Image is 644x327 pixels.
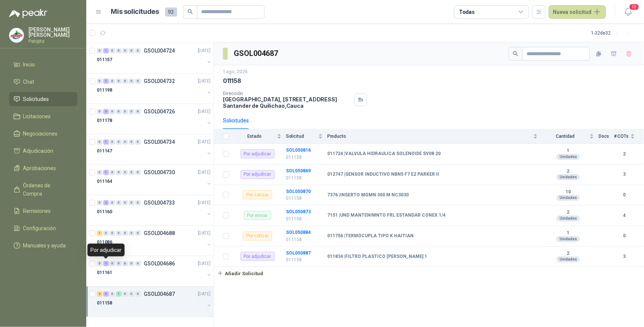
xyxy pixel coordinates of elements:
a: SOL050870 [286,189,311,194]
div: 1 [97,231,102,236]
div: Por enviar [244,211,271,220]
a: Aprobaciones [9,161,77,175]
div: 0 [97,48,102,53]
p: GSOL004687 [144,291,175,297]
span: Órdenes de Compra [23,181,70,198]
div: 0 [110,78,115,84]
p: 011158 [286,215,323,223]
p: Patojito [29,39,77,44]
div: Por adjudicar [241,170,275,179]
div: 1 [116,291,122,297]
div: 0 [110,139,115,145]
p: GSOL004730 [144,170,175,175]
div: 0 [116,139,122,145]
div: Unidades [557,195,580,201]
p: GSOL004688 [144,231,175,236]
a: Remisiones [9,204,77,218]
a: SOL050873 [286,209,311,214]
a: 0 2 0 0 0 0 0 GSOL004733[DATE] 011160 [97,198,212,222]
b: 2 [614,151,635,158]
div: 0 [135,291,141,297]
a: 1 0 0 0 0 0 0 GSOL004688[DATE] 011086 [97,229,212,253]
img: Logo peakr [9,9,47,18]
p: Dirección [223,91,351,96]
a: 0 1 0 0 0 0 0 GSOL004734[DATE] 011147 [97,137,212,161]
div: 0 [129,139,134,145]
p: [GEOGRAPHIC_DATA], [STREET_ADDRESS] Santander de Quilichao , Cauca [223,96,351,109]
div: 0 [97,170,102,175]
div: 0 [110,200,115,205]
div: 2 [97,291,102,297]
span: Chat [23,78,35,86]
b: 2 [542,209,594,215]
th: Solicitud [286,129,327,144]
span: Solicitud [286,134,317,139]
div: 0 [122,78,128,84]
div: 0 [103,231,109,236]
span: Cantidad [542,134,588,139]
div: Todas [459,8,475,16]
p: [DATE] [198,78,211,85]
p: 011086 [97,239,112,246]
div: 0 [135,48,141,53]
p: 011198 [97,87,112,94]
th: Estado [233,129,286,144]
img: Company Logo [9,28,24,42]
a: Negociaciones [9,127,77,141]
span: # COTs [614,134,629,139]
div: 0 [110,231,115,236]
div: 0 [116,231,122,236]
div: 0 [116,109,122,114]
p: 1 ago, 2025 [223,68,248,75]
div: 0 [97,200,102,205]
th: # COTs [614,129,644,144]
p: 011158 [286,256,323,264]
div: 0 [116,170,122,175]
div: Por adjudicar [241,149,275,158]
div: Unidades [557,174,580,180]
div: 0 [110,109,115,114]
a: 0 1 0 0 0 0 0 GSOL004724[DATE] 011157 [97,46,212,70]
a: SOL050816 [286,148,311,153]
div: 0 [116,200,122,205]
div: 0 [129,109,134,114]
p: GSOL004733 [144,200,175,205]
div: 0 [129,261,134,266]
div: 0 [122,48,128,53]
span: Estado [233,134,275,139]
div: 0 [135,78,141,84]
b: 1 [542,148,594,154]
a: 0 2 0 0 0 0 0 GSOL004726[DATE] 011178 [97,107,212,131]
div: 0 [135,200,141,205]
span: search [513,51,518,56]
div: 0 [110,170,115,175]
h1: Mis solicitudes [111,6,159,17]
a: SOL050887 [286,250,311,256]
p: 011164 [97,178,112,185]
b: 0 [614,191,635,199]
div: 0 [122,170,128,175]
div: 0 [116,48,122,53]
a: 0 1 0 0 0 0 0 GSOL004730[DATE] 011164 [97,168,212,192]
p: [DATE] [198,47,211,54]
div: 0 [129,231,134,236]
p: [DATE] [198,169,211,176]
b: 3 [614,253,635,260]
span: Producto [327,134,532,139]
div: 0 [97,139,102,145]
div: Por adjudicar [241,252,275,261]
button: 13 [621,5,635,19]
div: 0 [122,291,128,297]
span: Inicio [23,60,35,69]
div: 0 [129,291,134,297]
button: Añadir Solicitud [214,267,266,280]
span: Configuración [23,224,56,232]
b: 0 [614,232,635,240]
b: 10 [542,189,594,195]
div: Solicitudes [223,116,249,125]
div: Unidades [557,256,580,262]
p: [DATE] [198,139,211,146]
b: 011724 | VALVULA HIDRAULICA SOLENOIDE SV08 20 [327,151,441,157]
